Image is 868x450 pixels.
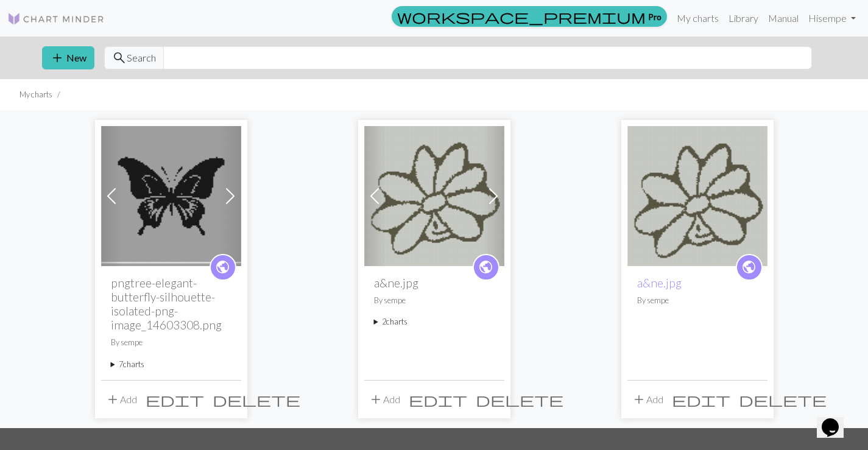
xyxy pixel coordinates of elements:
span: public [478,258,493,276]
li: My charts [19,89,52,100]
span: public [741,258,757,276]
button: Edit [141,388,208,411]
a: a&ne.jpg [627,189,767,200]
i: public [478,255,493,279]
a: My charts [672,6,724,30]
summary: 7charts [111,359,231,370]
button: Add [364,388,404,411]
span: edit [672,391,730,408]
span: edit [146,391,204,408]
button: Delete [208,388,305,411]
p: By sempe [374,295,495,306]
a: public [473,254,499,281]
a: public [736,254,763,281]
span: add [632,391,646,408]
span: delete [476,391,563,408]
h2: pngtree-elegant-butterfly-silhouette-isolated-png-image_14603308.png [111,276,231,332]
i: public [741,255,757,279]
button: Edit [668,388,735,411]
button: Add [101,388,141,411]
a: Hisempe [803,6,861,30]
i: public [215,255,230,279]
a: a&ne.jpg [637,276,682,290]
button: Delete [735,388,831,411]
p: By sempe [111,337,231,348]
span: public [215,258,230,276]
span: search [112,49,127,66]
h2: a&ne.jpg [374,276,495,290]
span: add [369,391,383,408]
img: pngtree-elegant-butterfly-silhouette-isolated-png-image_14603308.png [101,126,241,266]
span: add [50,49,65,66]
button: Delete [471,388,568,411]
i: Edit [409,392,467,407]
summary: 2charts [374,316,495,328]
span: Search [127,51,156,65]
button: Add [627,388,668,411]
a: Manual [763,6,803,30]
i: Edit [672,392,730,407]
p: By sempe [637,295,758,306]
span: workspace_premium [397,8,646,25]
i: Edit [146,392,204,407]
span: delete [739,391,827,408]
a: Library [724,6,763,30]
span: edit [409,391,467,408]
iframe: chat widget [817,401,856,438]
img: a&ne.jpg [364,126,504,266]
span: add [105,391,120,408]
button: New [42,46,94,69]
a: pngtree-elegant-butterfly-silhouette-isolated-png-image_14603308.png [101,189,241,200]
a: a&ne.jpg [364,189,504,200]
button: Edit [404,388,471,411]
img: Logo [7,12,105,26]
img: a&ne.jpg [627,126,767,266]
a: Pro [392,6,667,27]
span: delete [213,391,300,408]
a: public [210,254,236,281]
